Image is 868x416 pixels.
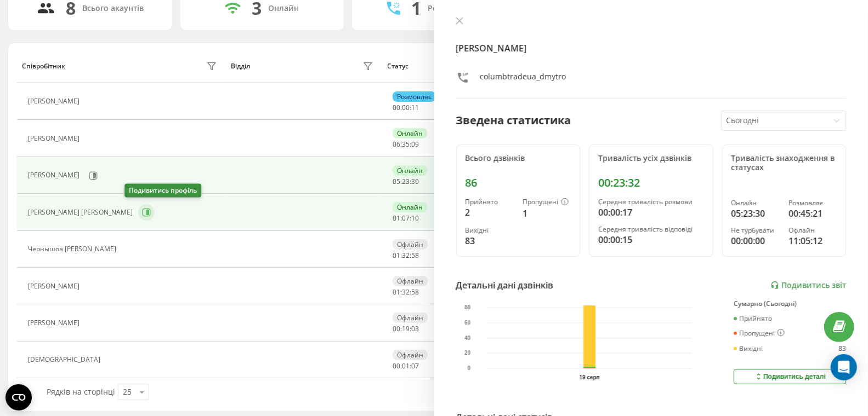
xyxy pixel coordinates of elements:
[402,251,410,260] span: 32
[770,281,846,290] a: Подивитись звіт
[731,154,837,172] div: Тривалість знаходження в статусах
[28,356,103,363] div: [DEMOGRAPHIC_DATA]
[788,227,837,234] div: Офлайн
[393,287,400,297] span: 01
[838,345,846,353] div: 83
[393,325,419,333] div: : :
[523,207,571,220] div: 1
[734,369,846,384] button: Подивитись деталі
[731,234,780,247] div: 00:00:00
[387,62,409,70] div: Статус
[466,198,514,206] div: Прийнято
[402,103,410,112] span: 00
[28,245,119,253] div: Чернышов [PERSON_NAME]
[402,361,410,371] span: 01
[831,354,857,380] div: Open Intercom Messenger
[411,361,419,371] span: 07
[734,329,785,338] div: Пропущені
[393,324,400,333] span: 00
[456,42,847,55] h4: [PERSON_NAME]
[456,112,571,129] div: Зведена статистика
[734,315,772,322] div: Прийнято
[393,177,400,186] span: 05
[402,324,410,333] span: 19
[82,4,144,13] div: Всього акаунтів
[411,103,419,112] span: 11
[393,140,400,149] span: 06
[467,366,470,372] text: 0
[393,288,419,296] div: : :
[28,209,135,216] div: [PERSON_NAME] [PERSON_NAME]
[393,103,400,112] span: 00
[734,345,763,353] div: Вихідні
[598,206,704,219] div: 00:00:17
[393,313,428,323] div: Офлайн
[402,213,410,223] span: 07
[28,135,82,142] div: [PERSON_NAME]
[466,206,514,219] div: 2
[523,198,571,207] div: Пропущені
[466,154,571,163] div: Всього дзвінків
[393,128,427,138] div: Онлайн
[393,252,419,259] div: : :
[393,202,427,212] div: Онлайн
[124,184,201,198] div: Подивитись профіль
[466,176,571,189] div: 86
[393,141,419,148] div: : :
[731,207,780,220] div: 05:23:30
[393,91,436,102] div: Розмовляє
[393,350,428,360] div: Офлайн
[788,234,837,247] div: 11:05:12
[393,104,419,112] div: : :
[731,199,780,207] div: Онлайн
[5,384,32,411] button: Open CMP widget
[28,282,82,290] div: [PERSON_NAME]
[28,319,82,327] div: [PERSON_NAME]
[464,350,471,356] text: 20
[598,154,704,163] div: Тривалість усіх дзвінків
[268,4,299,13] div: Онлайн
[28,97,82,105] div: [PERSON_NAME]
[466,227,514,234] div: Вихідні
[22,62,65,70] div: Співробітник
[393,215,419,222] div: : :
[480,71,566,87] div: columbtradeua_dmytro
[402,177,410,186] span: 23
[754,372,826,381] div: Подивитись деталі
[411,324,419,333] span: 03
[393,165,427,176] div: Онлайн
[393,362,419,370] div: : :
[731,227,780,234] div: Не турбувати
[598,198,704,206] div: Середня тривалість розмови
[393,276,428,286] div: Офлайн
[598,176,704,189] div: 00:23:32
[402,140,410,149] span: 35
[393,251,400,260] span: 01
[393,239,428,250] div: Офлайн
[788,207,837,220] div: 00:45:21
[598,226,704,233] div: Середня тривалість відповіді
[598,233,704,246] div: 00:00:15
[28,171,82,179] div: [PERSON_NAME]
[411,251,419,260] span: 58
[411,287,419,297] span: 58
[579,374,599,380] text: 19 серп
[456,279,554,292] div: Детальні дані дзвінків
[428,4,481,13] div: Розмовляють
[393,178,419,186] div: : :
[411,177,419,186] span: 30
[393,361,400,371] span: 00
[123,386,132,397] div: 25
[47,386,115,397] span: Рядків на сторінці
[464,335,471,341] text: 40
[393,213,400,223] span: 01
[788,199,837,207] div: Розмовляє
[231,62,250,70] div: Відділ
[734,300,846,308] div: Сумарно (Сьогодні)
[411,140,419,149] span: 09
[464,320,471,326] text: 60
[402,287,410,297] span: 32
[466,234,514,247] div: 83
[464,305,471,311] text: 80
[411,213,419,223] span: 10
